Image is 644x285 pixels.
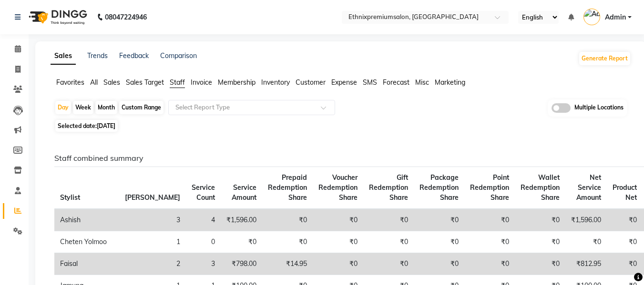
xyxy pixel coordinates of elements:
[464,231,515,253] td: ₹0
[464,209,515,231] td: ₹0
[607,253,643,275] td: ₹0
[54,209,119,231] td: Ashish
[296,78,326,87] span: Customer
[170,78,185,87] span: Staff
[232,183,256,202] span: Service Amount
[125,193,180,202] span: [PERSON_NAME]
[262,209,313,231] td: ₹0
[515,209,565,231] td: ₹0
[565,253,607,275] td: ₹812.95
[24,4,90,30] img: logo
[186,209,221,231] td: 4
[464,253,515,275] td: ₹0
[97,122,115,129] span: [DATE]
[55,101,71,114] div: Day
[414,253,464,275] td: ₹0
[576,173,601,202] span: Net Service Amount
[419,173,459,202] span: Package Redemption Share
[313,231,363,253] td: ₹0
[363,78,377,87] span: SMS
[119,101,164,114] div: Custom Range
[90,78,98,87] span: All
[565,231,607,253] td: ₹0
[383,78,409,87] span: Forecast
[54,253,119,275] td: Faisal
[192,183,215,202] span: Service Count
[60,193,80,202] span: Stylist
[126,78,164,87] span: Sales Target
[605,12,626,22] span: Admin
[262,253,313,275] td: ₹14.95
[268,173,307,202] span: Prepaid Redemption Share
[218,78,256,87] span: Membership
[331,78,357,87] span: Expense
[56,78,84,87] span: Favorites
[54,154,624,163] h6: Staff combined summary
[95,101,117,114] div: Month
[160,51,197,60] a: Comparison
[87,51,108,60] a: Trends
[55,120,118,132] span: Selected date:
[105,4,147,30] b: 08047224946
[261,78,290,87] span: Inventory
[221,209,262,231] td: ₹1,596.00
[369,173,408,202] span: Gift Redemption Share
[583,9,600,25] img: Admin
[363,209,414,231] td: ₹0
[119,51,149,60] a: Feedback
[579,52,630,65] button: Generate Report
[318,173,358,202] span: Voucher Redemption Share
[262,231,313,253] td: ₹0
[414,209,464,231] td: ₹0
[313,253,363,275] td: ₹0
[607,231,643,253] td: ₹0
[515,253,565,275] td: ₹0
[363,253,414,275] td: ₹0
[515,231,565,253] td: ₹0
[363,231,414,253] td: ₹0
[51,48,76,65] a: Sales
[415,78,429,87] span: Misc
[565,209,607,231] td: ₹1,596.00
[191,78,212,87] span: Invoice
[103,78,120,87] span: Sales
[521,173,560,202] span: Wallet Redemption Share
[435,78,465,87] span: Marketing
[470,173,509,202] span: Point Redemption Share
[221,253,262,275] td: ₹798.00
[119,253,186,275] td: 2
[54,231,119,253] td: Cheten Yolmoo
[119,231,186,253] td: 1
[607,209,643,231] td: ₹0
[186,231,221,253] td: 0
[73,101,93,114] div: Week
[414,231,464,253] td: ₹0
[313,209,363,231] td: ₹0
[221,231,262,253] td: ₹0
[613,183,637,202] span: Product Net
[119,209,186,231] td: 3
[574,103,624,113] span: Multiple Locations
[186,253,221,275] td: 3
